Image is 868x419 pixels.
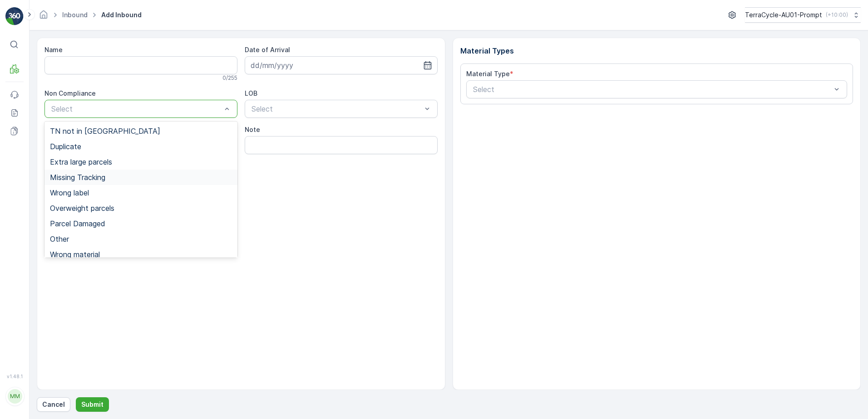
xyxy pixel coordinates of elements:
span: First Weight : [8,179,51,186]
a: Inbound [62,11,88,19]
p: Select [51,103,222,114]
p: ( +10:00 ) [826,11,848,19]
span: Wrong label [50,189,89,197]
span: [DATE] [48,164,69,171]
button: Cancel [37,397,70,412]
img: logo [5,7,24,25]
button: TerraCycle-AU01-Prompt(+10:00) [745,7,861,23]
span: TN not in [GEOGRAPHIC_DATA] [50,127,160,135]
span: 6.28 kg [51,179,75,186]
p: TerraCycle-AU01-Prompt [745,10,822,19]
p: Submit [81,400,104,409]
p: Cancel [42,400,65,409]
a: Homepage [39,13,49,21]
span: v 1.48.1 [5,374,24,379]
label: Non Compliance [44,89,96,97]
label: Note [245,126,260,133]
span: Name : [8,149,30,156]
p: Select [252,103,422,114]
span: 0 kg [51,224,64,231]
p: 01993126509999989136LJ8502822501000650302A [335,8,531,19]
label: LOB [245,89,257,97]
span: AU-PI0002 I Aluminium flexibles [56,194,159,201]
label: Date of Arrival [245,46,290,54]
p: 0 / 255 [222,74,237,82]
span: Wrong material [50,250,100,258]
span: Last Weight : [8,224,51,231]
span: Material Type : [8,194,56,201]
label: Name [44,46,63,54]
span: Overweight parcels [50,204,114,212]
span: Add Inbound [99,10,143,19]
span: Parcel Damaged [50,219,105,228]
span: Arrive Date : [8,164,48,171]
span: Extra large parcels [50,158,112,166]
p: Material Types [460,45,853,56]
div: MM [8,389,22,404]
label: Material Type [466,70,510,78]
span: Duplicate [50,142,81,151]
span: 01993126509999989136LJ8502822501000650302A [30,149,194,156]
span: Missing Tracking [50,173,105,181]
button: MM [5,381,24,412]
span: Net Amount : [8,209,50,216]
input: dd/mm/yyyy [245,56,438,74]
span: 6.28 kg [50,209,74,216]
span: Other [50,235,69,243]
button: Submit [76,397,109,412]
p: Select [473,84,832,95]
